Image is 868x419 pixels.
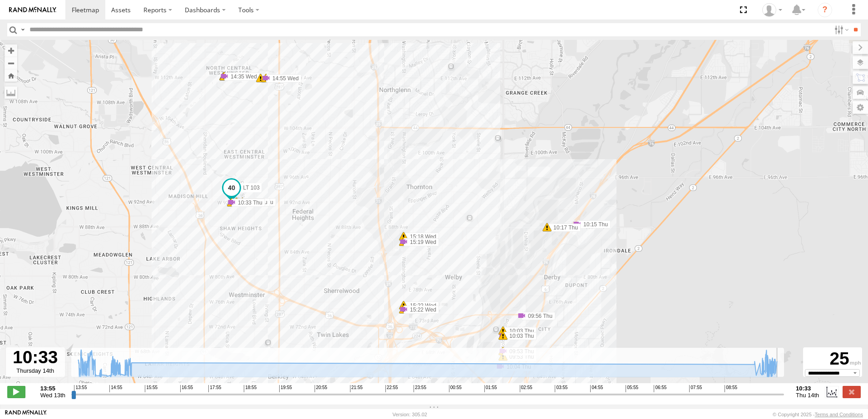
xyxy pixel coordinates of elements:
label: Measure [5,86,17,99]
label: 10:15 Thu [577,220,611,229]
img: rand-logo.svg [9,7,56,13]
label: Search Filter Options [831,23,850,36]
span: 08:55 [725,385,737,392]
label: 10:03 Thu [503,332,537,340]
label: Play/Stop [7,386,25,398]
i: ? [818,3,832,17]
span: 04:55 [590,385,603,392]
span: 23:55 [414,385,426,392]
button: Zoom in [5,44,17,57]
label: 10:17 Thu [547,224,581,232]
label: 14:35 Wed [224,73,260,81]
span: 03:55 [555,385,567,392]
label: Close [843,386,861,398]
div: Bill Guildner [759,3,785,17]
span: 17:55 [208,385,221,392]
button: Zoom Home [5,69,17,82]
span: Wed 13th Aug 2025 [40,392,65,399]
span: 00:55 [449,385,462,392]
span: 06:55 [654,385,666,392]
div: Version: 305.02 [393,412,427,417]
label: 10:33 Thu [232,199,265,207]
label: Search Query [19,23,26,36]
label: 15:22 Wed [404,306,439,314]
span: 15:55 [145,385,158,392]
span: Thu 14th Aug 2025 [796,392,819,399]
span: 01:55 [484,385,497,392]
label: 14:55 Wed [266,74,301,83]
span: 05:55 [626,385,638,392]
strong: 10:33 [796,385,819,392]
a: Terms and Conditions [815,412,863,417]
label: 15:22 Wed [404,302,439,310]
strong: 13:55 [40,385,65,392]
span: 19:55 [279,385,292,392]
span: 14:55 [109,385,122,392]
div: © Copyright 2025 - [773,412,863,417]
span: 22:55 [385,385,398,392]
a: Visit our Website [5,410,47,419]
label: 15:19 Wed [404,238,439,246]
span: 20:55 [315,385,327,392]
div: 25 [804,349,861,369]
button: Zoom out [5,57,17,69]
span: 13:55 [74,385,87,392]
label: Map Settings [853,101,868,114]
span: 02:55 [520,385,533,392]
span: 16:55 [180,385,193,392]
label: 10:03 Thu [503,327,537,335]
label: 09:56 Thu [522,312,555,320]
span: 21:55 [350,385,363,392]
span: LT 103 [243,185,260,191]
label: 15:18 Wed [404,233,439,241]
span: 07:55 [689,385,702,392]
span: 18:55 [244,385,256,392]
